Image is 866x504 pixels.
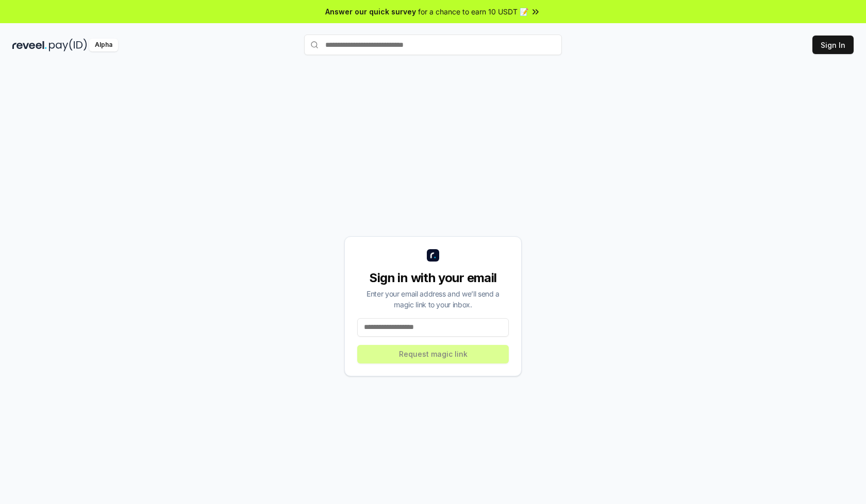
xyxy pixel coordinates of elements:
[357,270,509,286] div: Sign in with your email
[427,249,439,262] img: logo_small
[89,39,118,51] div: Alpha
[812,36,854,54] button: Sign In
[325,6,416,17] span: Answer our quick survey
[49,39,87,51] img: pay_id
[418,6,528,17] span: for a chance to earn 10 USDT 📝
[357,288,509,310] div: Enter your email address and we’ll send a magic link to your inbox.
[12,39,47,51] img: reveel_dark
